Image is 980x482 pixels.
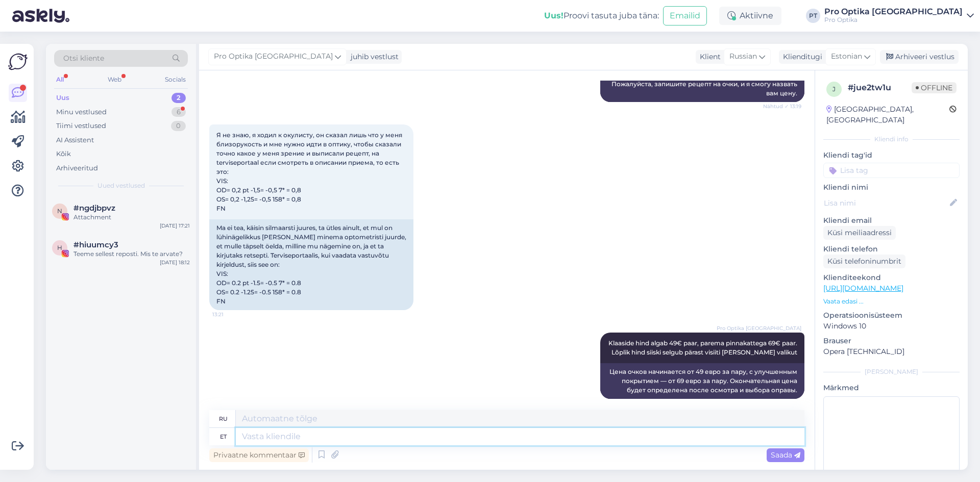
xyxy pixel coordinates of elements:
span: Offline [912,82,957,93]
span: Russian [729,51,757,62]
div: Socials [163,73,188,86]
p: Operatsioonisüsteem [823,310,960,321]
div: Arhiveeri vestlus [880,50,959,64]
div: Teeme sellest reposti. Mis te arvate? [73,249,190,259]
span: Uued vestlused [97,181,145,190]
div: 2 [171,93,186,103]
button: Emailid [663,6,707,26]
div: Küsi telefoninumbrit [823,255,905,268]
div: Пожалуйста, запишите рецепт на очки, и я смогу назвать вам цену. [600,75,804,102]
div: # jue2tw1u [848,82,912,94]
a: Pro Optika [GEOGRAPHIC_DATA]Pro Optika [824,8,974,24]
div: Aktiivne [719,7,781,25]
p: Windows 10 [823,321,960,332]
div: [DATE] 18:12 [160,259,190,266]
p: Kliendi telefon [823,244,960,255]
span: Estonian [831,51,862,62]
div: Privaatne kommentaar [209,448,309,462]
span: #ngdjbpvz [73,204,115,213]
div: Ma ei tea, käisin silmaarsti juures, ta ütles ainult, et mul on lühinägelikkus [PERSON_NAME] mine... [209,219,413,310]
span: j [832,85,836,93]
div: Proovi tasuta juba täna: [544,10,659,22]
span: Nähtud ✓ 13:19 [763,103,801,110]
div: Küsi meiliaadressi [823,226,896,240]
span: 13:21 [212,311,251,318]
p: Märkmed [823,383,960,393]
div: Uus [56,93,69,103]
div: Kliendi info [823,135,960,144]
a: [URL][DOMAIN_NAME] [823,284,903,293]
div: Цена очков начинается от 49 евро за пару, с улучшенным покрытием — от 69 евро за пару. Окончатель... [600,363,804,399]
div: Pro Optika [824,16,963,24]
span: Klaaside hind algab 49€ paar, parema pinnakattega 69€ paar. Lõplik hind siiski selgub pärast visi... [608,339,799,356]
div: All [54,73,66,86]
img: Askly Logo [8,52,28,71]
div: [DATE] 17:21 [160,222,190,230]
div: AI Assistent [56,135,94,145]
div: juhib vestlust [347,52,399,62]
span: #hiuumcy3 [73,240,118,249]
p: Brauser [823,336,960,346]
div: Arhiveeritud [56,163,98,173]
p: Opera [TECHNICAL_ID] [823,346,960,357]
div: Tiimi vestlused [56,121,106,131]
span: h [57,244,62,251]
span: 13:28 [763,399,801,407]
p: Kliendi nimi [823,182,960,193]
div: Attachment [73,213,190,222]
div: et [220,428,227,445]
div: ru [219,410,228,427]
span: Pro Optika [GEOGRAPHIC_DATA] [214,51,333,62]
span: Pro Optika [GEOGRAPHIC_DATA] [717,324,801,332]
div: PT [806,9,820,23]
div: Minu vestlused [56,107,107,117]
p: Vaata edasi ... [823,297,960,306]
div: Klient [696,52,721,62]
div: [PERSON_NAME] [823,367,960,376]
div: [GEOGRAPHIC_DATA], [GEOGRAPHIC_DATA] [826,104,949,125]
span: n [57,207,62,215]
p: Kliendi email [823,215,960,226]
div: Pro Optika [GEOGRAPHIC_DATA] [824,8,963,16]
div: Klienditugi [779,52,822,62]
span: Я не знаю, я ходил к окулисту, он сказал лишь что у меня близорукость и мне нужно идти в оптику, ... [216,131,404,212]
div: 0 [171,121,186,131]
b: Uus! [544,11,563,20]
div: 6 [171,107,186,117]
span: Saada [771,450,800,460]
input: Lisa tag [823,163,960,178]
p: Klienditeekond [823,272,960,283]
div: Web [106,73,124,86]
div: Kõik [56,149,71,159]
input: Lisa nimi [824,197,948,209]
span: Otsi kliente [63,53,104,64]
p: Kliendi tag'id [823,150,960,161]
